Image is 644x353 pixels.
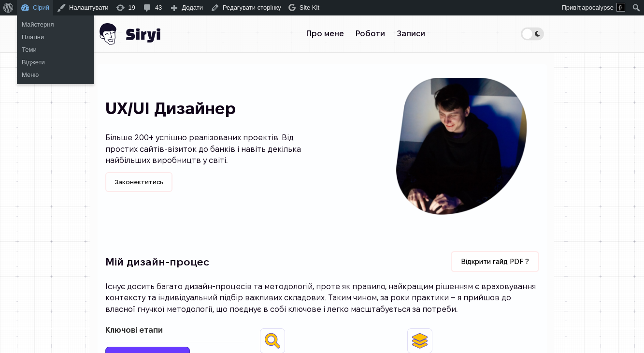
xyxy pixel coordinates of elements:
[17,31,94,44] a: Плагіни
[17,18,94,31] a: Майстерня
[98,15,160,52] img: Сірий
[17,69,94,81] a: Меню
[521,27,544,40] label: Theme switcher
[451,251,539,272] a: Відкрити гайд PDF ?
[105,132,322,166] p: Більше 200+ успішно реалізованих проектів. Від простих сайтів-візиток до банків і навіть декілька...
[350,24,391,44] a: Роботи
[582,4,614,11] span: apocalypse
[105,101,322,117] h1: UX/UI Дизайнер
[301,24,350,44] a: Про мене
[105,254,384,269] h2: Мій дизайн-процес
[391,24,431,44] a: Записи
[17,41,94,84] ul: Сірий
[17,56,94,69] a: Віджети
[105,326,163,334] strong: Ключові етапи
[17,15,94,46] ul: Сірий
[300,4,319,11] span: Site Kit
[105,281,539,315] p: Існує досить багато дизайн-процесів та методологій, проте як правило, найкращим рішенням є врахов...
[105,172,173,192] a: Законектитись
[17,44,94,56] a: Теми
